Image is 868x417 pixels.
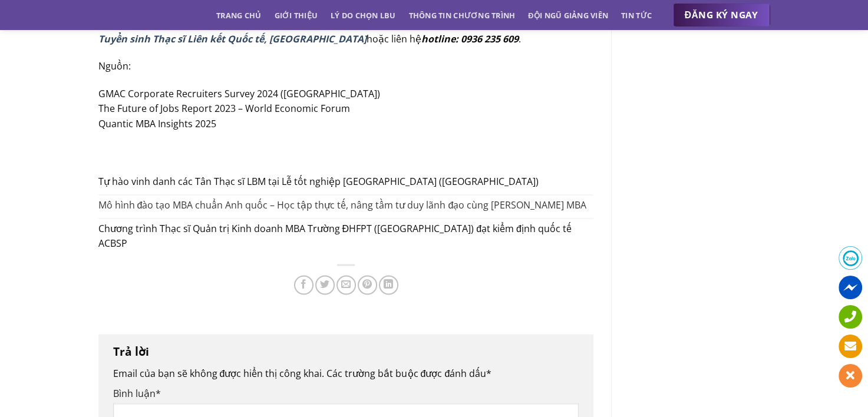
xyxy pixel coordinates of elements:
label: Bình luận [113,386,579,402]
a: Đội ngũ giảng viên [528,5,608,26]
a: ĐĂNG KÝ NGAY [673,4,770,27]
a: Lý do chọn LBU [331,5,396,26]
span: GMAC Corporate Recruiters Survey 2024 ([GEOGRAPHIC_DATA]) [98,87,380,100]
span: ĐĂNG KÝ NGAY [685,8,758,22]
a: Mô hình đào tạo MBA chuẩn Anh quốc – Học tập thực tế, nâng tầm tư duy lãnh đạo cùng [PERSON_NAME]... [98,195,593,219]
strong: hotline: 0936 235 609 [421,32,519,45]
a: Tự hào vinh danh các Tân Thạc sĩ LBM tại Lễ tốt nghiệp [GEOGRAPHIC_DATA] ([GEOGRAPHIC_DATA]) [98,171,593,195]
h3: Trả lời [113,343,579,361]
span: Quantic MBA Insights 2025 [98,117,216,130]
a: Tin tức [621,5,652,26]
span: Chương trình Thạc sĩ Quản trị Kinh doanh MBA Trường ĐHFPT ([GEOGRAPHIC_DATA]) đạt kiểm định quốc ... [98,221,593,251]
a: Trang chủ [216,5,261,26]
span: Nguồn: [98,59,131,72]
span: Tự hào vinh danh các Tân Thạc sĩ LBM tại Lễ tốt nghiệp [GEOGRAPHIC_DATA] ([GEOGRAPHIC_DATA]) [98,174,539,190]
span: Email của bạn sẽ không được hiển thị công khai. [113,367,325,380]
a: Giới thiệu [274,5,318,26]
a: Thông tin chương trình [409,5,516,26]
a: Chương trình Thạc sĩ Quản trị Kinh doanh MBA Trường ĐHFPT ([GEOGRAPHIC_DATA]) đạt kiểm định quốc ... [98,219,593,254]
span: Các trường bắt buộc được đánh dấu [326,367,491,380]
span: Mô hình đào tạo MBA chuẩn Anh quốc – Học tập thực tế, nâng tầm tư duy lãnh đạo cùng [PERSON_NAME]... [98,198,587,213]
span: The Future of Jobs Report 2023 – World Economic Forum [98,102,350,115]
